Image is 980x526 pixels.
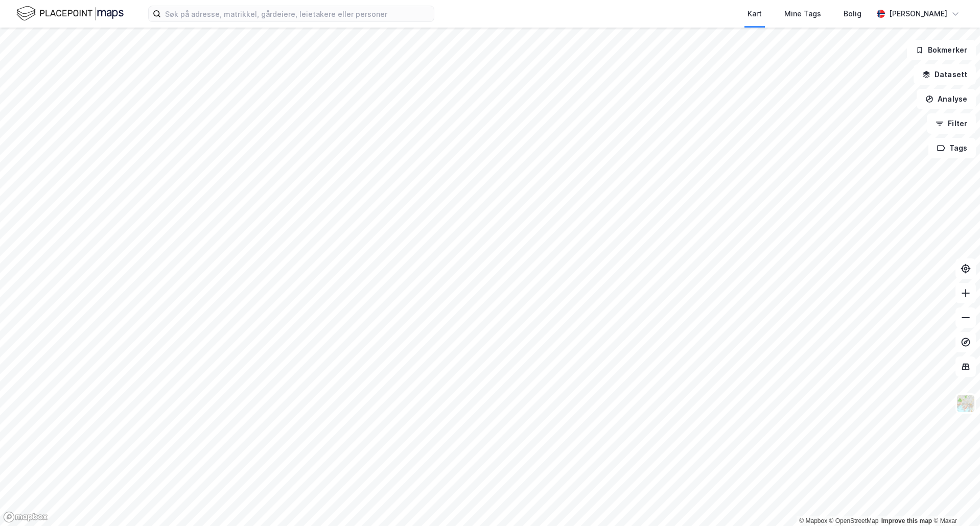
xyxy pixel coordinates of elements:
[844,8,861,20] div: Bolig
[929,477,980,526] iframe: Chat Widget
[928,138,976,158] button: Tags
[748,8,762,20] div: Kart
[907,40,976,60] button: Bokmerker
[917,89,976,109] button: Analyse
[881,517,932,524] a: Improve this map
[956,394,975,413] img: Z
[161,6,434,21] input: Søk på adresse, matrikkel, gårdeiere, leietakere eller personer
[16,5,124,22] img: logo.f888ab2527a4732fd821a326f86c7f29.svg
[784,8,821,20] div: Mine Tags
[889,8,947,20] div: [PERSON_NAME]
[927,113,976,134] button: Filter
[914,64,976,85] button: Datasett
[3,511,48,523] a: Mapbox homepage
[929,477,980,526] div: Kontrollprogram for chat
[829,517,879,524] a: OpenStreetMap
[799,517,827,524] a: Mapbox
